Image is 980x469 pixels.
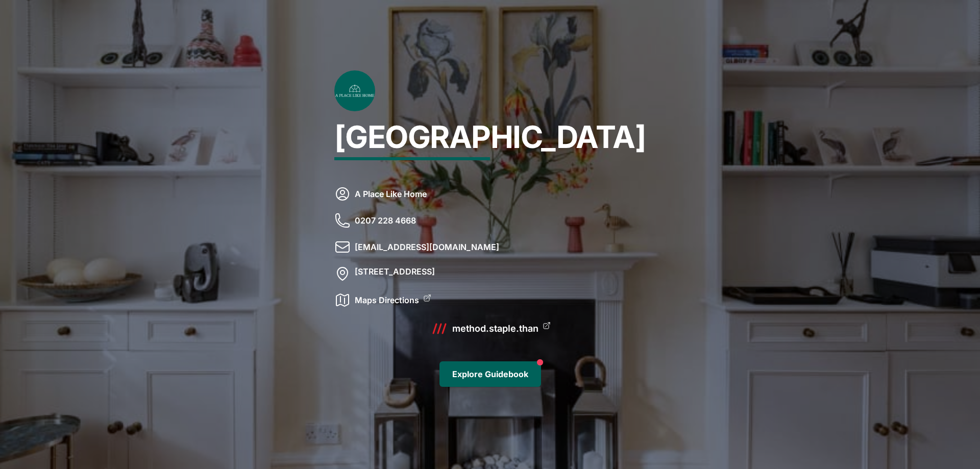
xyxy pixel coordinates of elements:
[334,121,646,186] h1: [GEOGRAPHIC_DATA]
[355,186,427,212] p: A Place Like Home
[452,322,538,336] a: method.staple.than
[334,70,375,111] img: vc2fs5ilx5y7ggftuvc64q4jkntq
[439,361,541,387] a: Explore Guidebook
[355,212,416,239] p: 0207 228 4668
[355,239,499,265] p: [EMAIL_ADDRESS][DOMAIN_NAME]
[355,265,435,282] p: [STREET_ADDRESS]
[355,292,419,308] a: Maps Directions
